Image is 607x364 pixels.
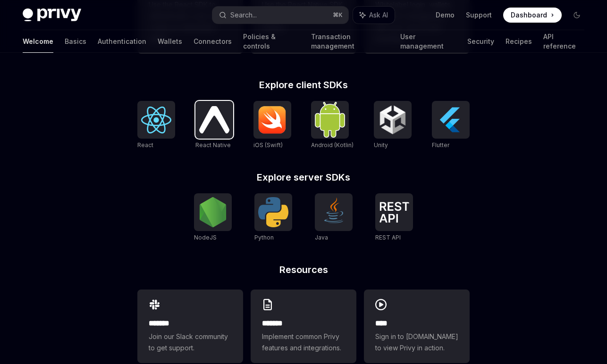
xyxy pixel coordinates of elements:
[374,141,388,149] span: Unity
[364,290,470,363] a: ****Sign in to [DOMAIN_NAME] to view Privy in action.
[311,30,389,53] a: Transaction management
[311,101,354,150] a: Android (Kotlin)Android (Kotlin)
[149,331,232,354] span: Join our Slack community to get support.
[251,290,356,363] a: **** **Implement common Privy features and integrations.
[137,101,175,150] a: ReactReact
[400,30,456,53] a: User management
[315,234,328,241] span: Java
[319,197,349,227] img: Java
[194,234,217,241] span: NodeJS
[378,105,408,135] img: Unity
[194,193,232,242] a: NodeJSNodeJS
[353,7,395,24] button: Ask AI
[199,106,229,133] img: React Native
[254,193,292,242] a: PythonPython
[195,141,231,149] span: React Native
[23,8,81,22] img: dark logo
[253,101,291,150] a: iOS (Swift)iOS (Swift)
[137,290,243,363] a: **** **Join our Slack community to get support.
[257,106,287,134] img: iOS (Swift)
[311,141,354,149] span: Android (Kotlin)
[506,30,532,53] a: Recipes
[141,107,171,133] img: React
[198,197,228,227] img: NodeJS
[65,30,86,53] a: Basics
[467,30,494,53] a: Security
[543,30,584,53] a: API reference
[369,10,388,20] span: Ask AI
[137,265,470,274] h2: Resources
[374,101,412,150] a: UnityUnity
[315,193,353,242] a: JavaJava
[436,105,466,135] img: Flutter
[194,30,232,53] a: Connectors
[195,101,233,150] a: React NativeReact Native
[375,331,458,354] span: Sign in to [DOMAIN_NAME] to view Privy in action.
[333,11,343,19] span: ⌘ K
[243,30,300,53] a: Policies & controls
[432,101,470,150] a: FlutterFlutter
[375,234,401,241] span: REST API
[98,30,146,53] a: Authentication
[375,193,413,242] a: REST APIREST API
[258,197,288,227] img: Python
[432,141,449,149] span: Flutter
[262,331,345,354] span: Implement common Privy features and integrations.
[137,173,470,182] h2: Explore server SDKs
[569,8,584,23] button: Toggle dark mode
[511,10,547,20] span: Dashboard
[436,10,455,20] a: Demo
[230,9,257,21] div: Search...
[503,8,562,23] a: Dashboard
[466,10,492,20] a: Support
[137,141,153,149] span: React
[23,30,53,53] a: Welcome
[253,141,283,149] span: iOS (Swift)
[254,234,274,241] span: Python
[315,102,345,137] img: Android (Kotlin)
[212,7,348,24] button: Search...⌘K
[137,80,470,90] h2: Explore client SDKs
[379,202,409,223] img: REST API
[158,30,182,53] a: Wallets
